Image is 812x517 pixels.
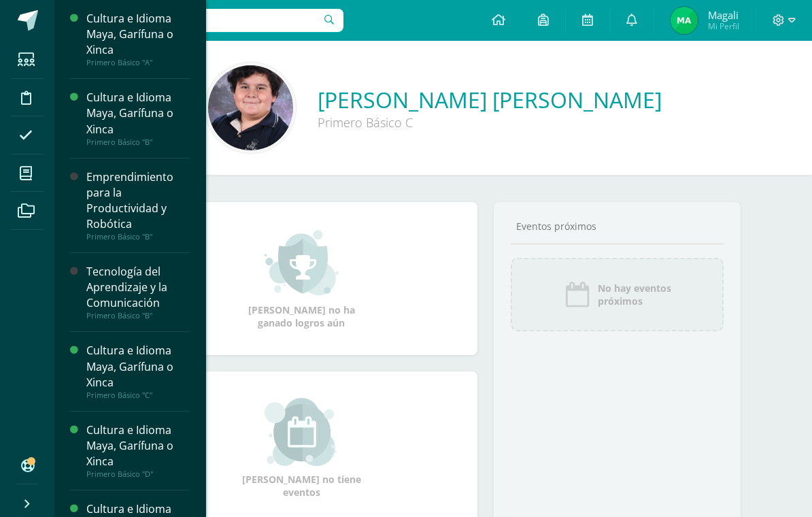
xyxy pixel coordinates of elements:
div: Primero Básico "B" [86,232,190,241]
div: Primero Básico "B" [86,311,190,320]
span: Magali [708,8,739,22]
div: Primero Básico C [318,114,662,131]
img: event_small.png [265,398,339,466]
a: Emprendimiento para la Productividad y RobóticaPrimero Básico "B" [86,169,190,241]
img: achievement_small.png [265,229,339,297]
a: Tecnología del Aprendizaje y la ComunicaciónPrimero Básico "B" [86,264,190,320]
a: [PERSON_NAME] [PERSON_NAME] [318,85,662,114]
div: [PERSON_NAME] no ha ganado logros aún [233,229,369,329]
div: Cultura e Idioma Maya, Garífuna o Xinca [86,343,190,390]
div: Primero Básico "D" [86,469,190,479]
a: Cultura e Idioma Maya, Garífuna o XincaPrimero Básico "D" [86,422,190,479]
div: Cultura e Idioma Maya, Garífuna o Xinca [86,422,190,469]
div: Tecnología del Aprendizaje y la Comunicación [86,264,190,311]
div: Cultura e Idioma Maya, Garífuna o Xinca [86,11,190,58]
div: [PERSON_NAME] no tiene eventos [233,398,369,499]
a: Cultura e Idioma Maya, Garífuna o XincaPrimero Básico "A" [86,11,190,67]
img: 05f3b83f3a33b31b9838db5ae9964073.png [671,7,698,34]
div: Emprendimiento para la Productividad y Robótica [86,169,190,232]
div: Primero Básico "C" [86,390,190,400]
div: Primero Básico "A" [86,58,190,67]
a: Cultura e Idioma Maya, Garífuna o XincaPrimero Básico "B" [86,90,190,146]
span: No hay eventos próximos [598,282,671,307]
img: 0c94656f9e6f1bd79970c63630d02815.png [208,65,293,150]
a: Cultura e Idioma Maya, Garífuna o XincaPrimero Básico "C" [86,343,190,399]
div: Cultura e Idioma Maya, Garífuna o Xinca [86,90,190,137]
span: Mi Perfil [708,20,739,32]
div: Primero Básico "B" [86,137,190,147]
img: event_icon.png [564,281,591,308]
div: Eventos próximos [511,220,724,233]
